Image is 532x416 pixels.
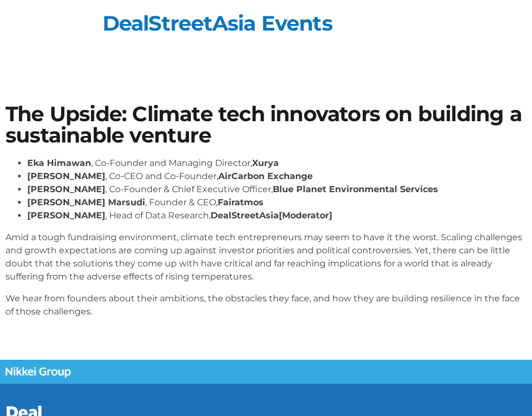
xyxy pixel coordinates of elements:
[211,210,279,221] strong: DealStreetAsia
[5,367,71,378] img: Nikkei Group
[5,292,527,318] p: We hear from founders about their ambitions, the obstacles they face, and how they are building r...
[27,183,527,196] li: , Co-Founder & Chief Executive Officer,
[27,197,145,207] strong: [PERSON_NAME] Marsudi
[27,209,527,222] li: , Head of Data Research,
[5,231,527,283] p: Amid a tough fundraising environment, climate tech entrepreneurs may seem to have it the worst. S...
[27,171,105,181] strong: [PERSON_NAME]
[27,158,91,168] strong: Eka Himawan
[103,10,332,36] a: DealStreetAsia Events
[252,158,279,168] strong: Xurya
[27,170,527,183] li: , Co-CEO and Co-Founder,
[27,210,105,221] strong: [PERSON_NAME]
[279,210,332,221] strong: [Moderator]
[27,157,527,170] li: , Co-Founder and Managing Director,
[27,196,527,209] li: , Founder & CEO,
[273,184,438,194] strong: Blue Planet Environmental Services
[218,197,264,207] strong: Fairatmos
[5,104,527,146] h1: The Upside: Climate tech innovators on building a sustainable venture
[218,171,313,181] strong: AirCarbon Exchange
[27,184,105,194] strong: [PERSON_NAME]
